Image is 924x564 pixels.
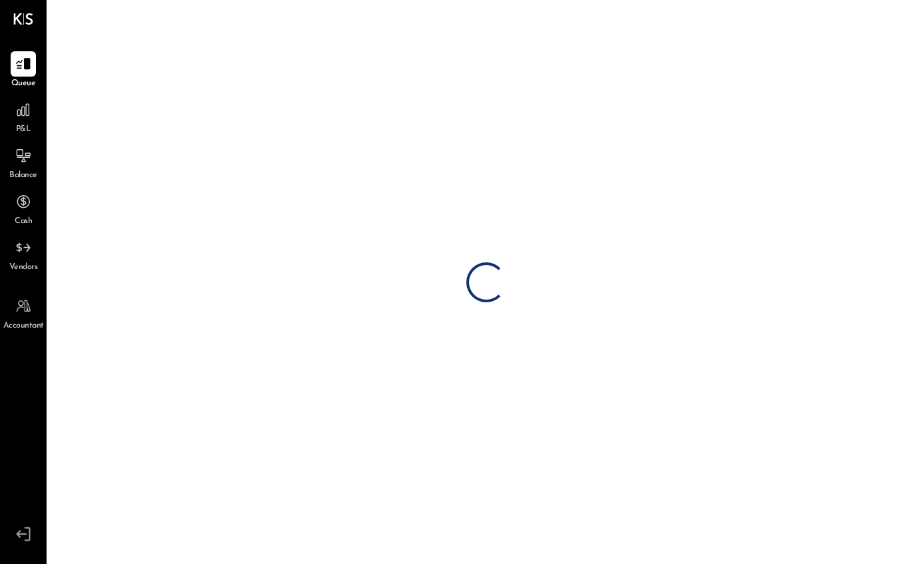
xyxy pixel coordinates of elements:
span: Accountant [3,320,44,332]
a: P&L [1,97,46,136]
span: Balance [9,170,37,182]
a: Cash [1,189,46,228]
a: Accountant [1,294,46,332]
span: Queue [11,78,36,90]
a: Balance [1,143,46,182]
span: Vendors [9,262,38,274]
a: Queue [1,51,46,90]
a: Vendors [1,235,46,274]
span: P&L [16,124,31,136]
span: Cash [15,216,32,228]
